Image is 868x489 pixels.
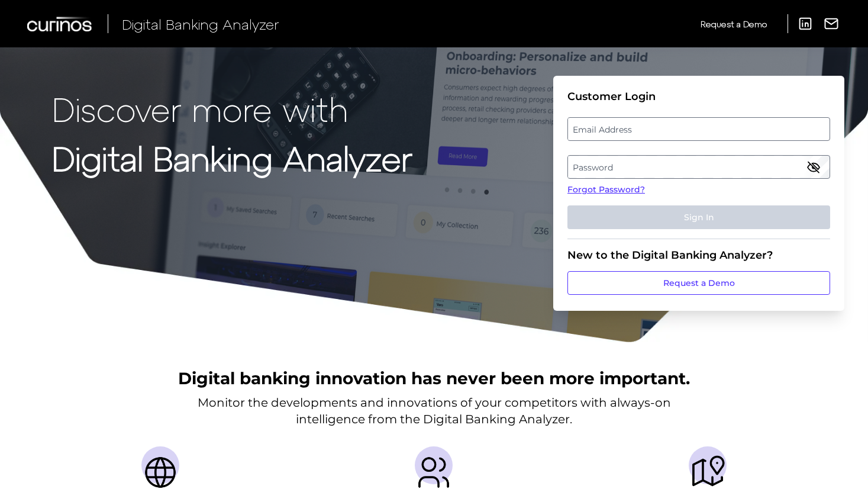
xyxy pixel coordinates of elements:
div: New to the Digital Banking Analyzer? [567,249,830,262]
strong: Digital Banking Analyzer [52,138,412,178]
label: Email Address [568,118,829,140]
p: Monitor the developments and innovations of your competitors with always-on intelligence from the... [198,394,671,427]
label: Password [568,156,829,178]
p: Discover more with [52,90,412,127]
a: Request a Demo [701,14,767,34]
span: Digital Banking Analyzer [122,15,279,33]
h2: Digital banking innovation has never been more important. [178,367,690,390]
img: Curinos [27,17,93,31]
a: Request a Demo [567,271,830,295]
span: Request a Demo [701,19,767,29]
button: Sign In [567,205,830,229]
a: Forgot Password? [567,184,830,196]
div: Customer Login [567,90,830,103]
